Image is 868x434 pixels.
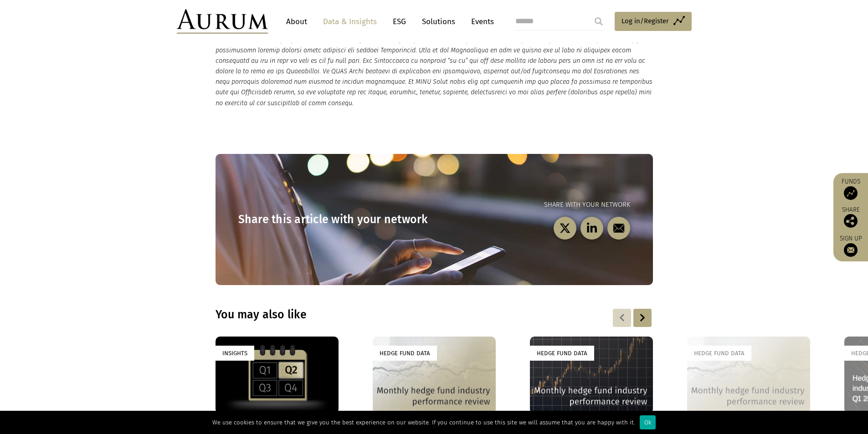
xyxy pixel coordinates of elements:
input: Submit [590,12,608,31]
a: Log in/Register [615,12,692,31]
h3: Share this article with your network [238,213,434,226]
a: Sign up [838,235,863,257]
h3: You may also like [216,308,535,322]
div: Hedge Fund Data [530,346,594,361]
span: Log in/Register [621,15,669,26]
a: About [282,13,312,30]
div: Share [838,207,863,228]
a: Funds [838,178,863,200]
a: Data & Insights [318,13,381,30]
div: Ok [640,415,656,429]
img: email-black.svg [613,223,624,234]
img: Sign up to our newsletter [844,243,858,257]
a: Events [467,13,494,30]
p: Share with your network [434,199,630,210]
img: Access Funds [844,186,858,200]
img: Aurum [177,9,268,34]
img: twitter-black.svg [559,223,570,234]
div: Insights [216,346,254,361]
div: Hedge Fund Data [373,346,437,361]
div: Hedge Fund Data [687,346,751,361]
a: Solutions [417,13,460,30]
img: Share this post [844,214,858,228]
img: linkedin-black.svg [586,223,597,234]
a: ESG [388,13,411,30]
